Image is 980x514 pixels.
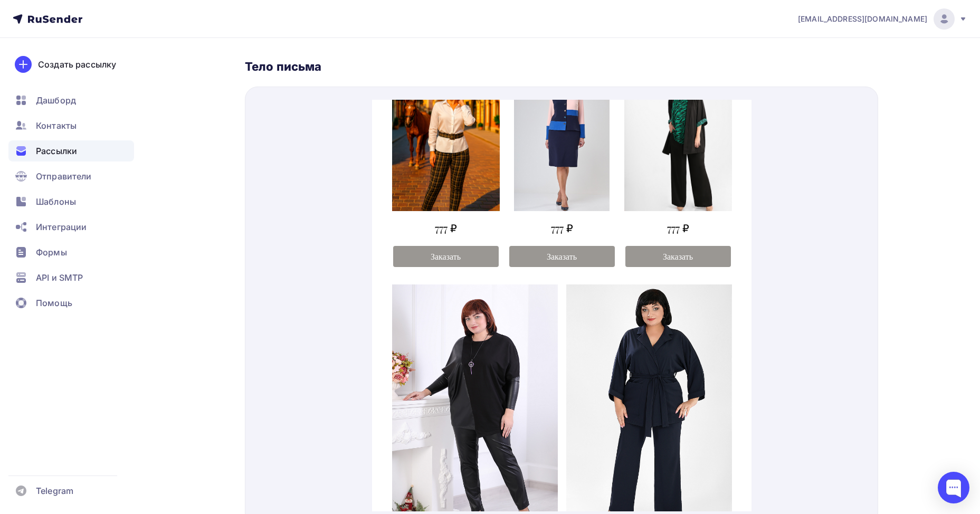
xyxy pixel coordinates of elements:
[175,151,205,162] span: Заказать
[253,146,359,167] a: Заказать
[798,8,967,30] a: [EMAIL_ADDRESS][DOMAIN_NAME]
[38,58,116,71] div: Создать рассылку
[8,140,134,161] a: Рассылки
[36,484,73,497] span: Telegram
[8,115,134,136] a: Контакты
[59,151,89,162] span: Заказать
[36,271,83,284] span: API и SMTP
[36,195,76,208] span: Шаблоны
[36,145,77,157] span: Рассылки
[291,151,321,162] span: Заказать
[137,146,243,167] a: Заказать
[36,246,67,259] span: Формы
[36,94,76,107] span: Дашборд
[36,170,92,183] span: Отправители
[245,59,878,74] div: Тело письма
[21,146,127,167] a: Заказать
[798,14,927,24] span: [EMAIL_ADDRESS][DOMAIN_NAME]
[8,242,134,263] a: Формы
[8,191,134,212] a: Шаблоны
[36,297,72,309] span: Помощь
[36,221,87,233] span: Интеграции
[63,121,85,135] span: 777 ₽
[8,166,134,187] a: Отправители
[36,119,77,132] span: Контакты
[179,121,201,135] span: 777 ₽
[295,121,317,135] span: 777 ₽
[8,90,134,111] a: Дашборд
